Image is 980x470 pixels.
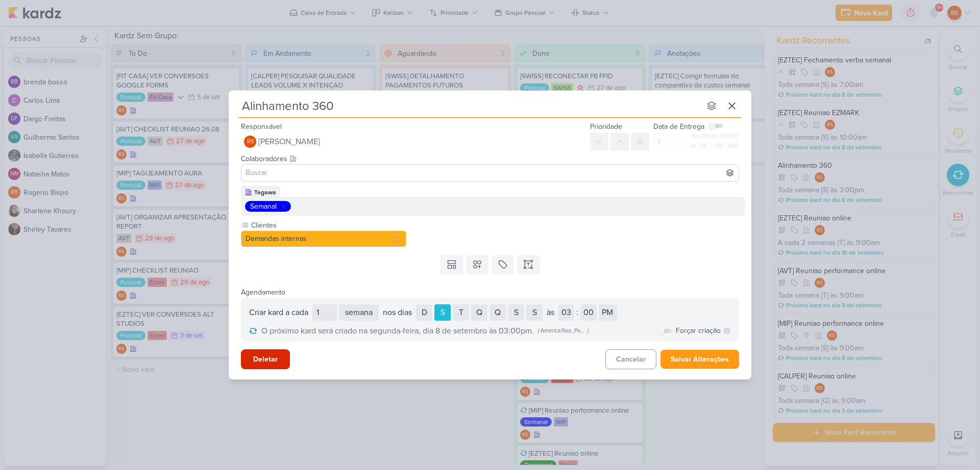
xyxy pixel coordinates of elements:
div: Terça-feira [453,304,469,321]
input: Buscar [243,167,737,179]
label: Prioridade [590,122,622,131]
label: Clientes [250,220,406,231]
button: Deletar [241,349,290,369]
div: : [711,141,713,150]
div: ) [587,327,589,335]
input: Kard Sem Título [239,97,700,115]
div: Segunda-feira [434,304,451,321]
div: Renan Sena [244,136,256,148]
div: às [547,306,554,319]
div: Sexta-feira [508,304,524,321]
div: : [576,306,578,319]
button: RS [PERSON_NAME] [241,132,586,151]
label: Data de Entrega [653,121,704,132]
div: Quarta-feira [471,304,487,321]
div: ( [538,327,540,335]
div: Semanal [250,201,277,212]
div: dia desde criação [691,131,739,140]
label: Agendamento [241,288,285,297]
div: às [691,141,698,150]
p: RS [247,139,254,145]
div: Colaboradores [241,153,739,164]
span: O próximo kard será criado na segunda-feira, dia 8 de setembro às 03:00pm. [261,325,534,337]
button: Cancelar [605,349,656,369]
div: Quinta-feira [489,304,506,321]
div: Sábado [526,304,543,321]
label: Forçar criação [676,325,721,336]
span: [PERSON_NAME] [258,136,320,148]
button: Demandas internas [241,231,406,247]
label: Responsável [241,122,282,131]
div: Criar kard a cada [249,306,308,319]
button: Salvar Alterações [660,350,739,369]
div: Domingo [416,304,432,321]
div: nos dias [383,306,412,319]
div: Tagawa [254,188,276,197]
